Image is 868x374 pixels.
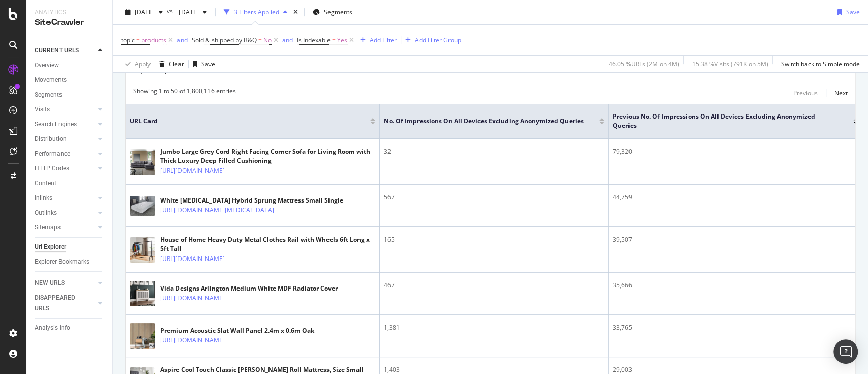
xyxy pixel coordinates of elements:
[160,284,338,293] div: Vida Designs Arlington Medium White MDF Radiator Cover
[35,134,95,145] a: Distribution
[130,237,155,263] img: main image
[35,208,95,218] a: Outlinks
[384,147,604,156] div: 32
[155,56,184,72] button: Clear
[324,8,352,16] span: Segments
[35,222,95,233] a: Sitemaps
[160,235,375,253] div: House of Home Heavy Duty Metal Clothes Rail with Wheels 6ft Long x 5ft Tall
[130,196,155,216] img: main image
[175,4,211,20] button: [DATE]
[613,323,858,332] div: 33,765
[201,60,215,68] div: Save
[234,8,279,16] div: 3 Filters Applied
[35,17,104,28] div: SiteCrawler
[297,36,331,44] span: Is Indexable
[35,178,105,189] a: Content
[175,8,199,16] span: 2024 Sep. 16th
[160,166,225,176] a: [URL][DOMAIN_NAME]
[135,60,151,68] div: Apply
[133,87,236,99] div: Showing 1 to 50 of 1,800,116 entries
[356,34,397,46] button: Add Filter
[35,119,95,130] a: Search Engines
[35,178,56,189] div: Content
[35,75,67,85] div: Movements
[777,56,860,72] button: Switch back to Simple mode
[160,205,274,215] a: [URL][DOMAIN_NAME][MEDICAL_DATA]
[258,36,262,44] span: =
[35,242,105,252] a: Url Explorer
[160,254,225,264] a: [URL][DOMAIN_NAME]
[609,60,679,68] div: 46.05 % URLs ( 2M on 4M )
[781,60,860,68] div: Switch back to Simple mode
[692,60,768,68] div: 15.38 % Visits ( 791K on 5M )
[160,293,225,303] a: [URL][DOMAIN_NAME]
[35,208,57,218] div: Outlinks
[35,45,79,56] div: CURRENT URLS
[35,75,105,85] a: Movements
[141,33,166,47] span: products
[35,60,59,71] div: Overview
[309,4,356,20] button: Segments
[121,56,151,72] button: Apply
[35,90,105,100] a: Segments
[135,8,155,16] span: 2025 Sep. 26th
[35,222,61,233] div: Sitemaps
[35,323,70,333] div: Analysis Info
[35,193,95,204] a: Inlinks
[35,193,52,204] div: Inlinks
[613,147,858,156] div: 79,320
[160,196,343,205] div: White [MEDICAL_DATA] Hybrid Sprung Mattress Small Single
[384,193,604,202] div: 567
[282,36,293,44] div: and
[35,242,66,252] div: Url Explorer
[846,8,860,16] div: Save
[35,256,105,267] a: Explorer Bookmarks
[833,4,860,20] button: Save
[35,104,50,115] div: Visits
[384,281,604,290] div: 467
[35,149,70,159] div: Performance
[160,147,375,165] div: Jumbo Large Grey Cord Right Facing Corner Sofa for Living Room with Thick Luxury Deep Filled Cush...
[613,193,858,202] div: 44,759
[121,36,135,44] span: topic
[167,7,175,15] span: vs
[136,36,140,44] span: =
[35,119,77,130] div: Search Engines
[384,235,604,244] div: 165
[291,7,300,17] div: times
[220,4,291,20] button: 3 Filters Applied
[833,339,858,364] div: Open Intercom Messenger
[263,33,272,47] span: No
[35,163,95,174] a: HTTP Codes
[169,60,184,68] div: Clear
[384,323,604,332] div: 1,381
[793,87,818,99] button: Previous
[35,278,65,289] div: NEW URLS
[35,134,67,145] div: Distribution
[35,293,95,314] a: DISAPPEARED URLS
[35,293,86,314] div: DISAPPEARED URLS
[177,36,188,44] div: and
[160,326,314,335] div: Premium Acoustic Slat Wall Panel 2.4m x 0.6m Oak
[613,112,838,130] span: Previous No. of Impressions On All Devices excluding anonymized queries
[160,335,225,346] a: [URL][DOMAIN_NAME]
[35,8,104,17] div: Analytics
[192,36,257,44] span: Sold & shipped by B&Q
[35,45,95,56] a: CURRENT URLS
[793,89,818,97] div: Previous
[35,256,89,267] div: Explorer Bookmarks
[834,87,848,99] button: Next
[35,104,95,115] a: Visits
[613,235,858,244] div: 39,507
[130,281,155,306] img: main image
[613,281,858,290] div: 35,666
[332,36,336,44] span: =
[177,35,188,45] button: and
[130,117,368,126] span: URL Card
[35,60,105,71] a: Overview
[35,163,69,174] div: HTTP Codes
[282,35,293,45] button: and
[35,323,105,333] a: Analysis Info
[415,36,461,44] div: Add Filter Group
[370,36,397,44] div: Add Filter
